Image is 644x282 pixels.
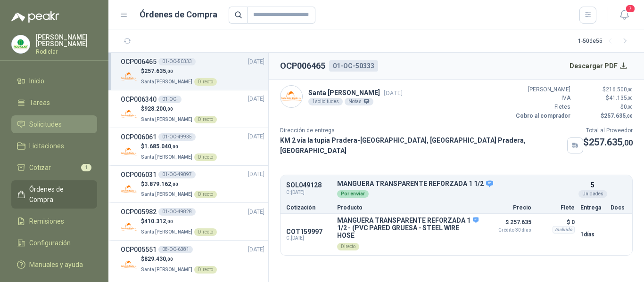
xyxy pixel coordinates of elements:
span: [DATE] [248,132,264,141]
a: OCP00555108-OC-6381[DATE] Company Logo$829.430,00Santa [PERSON_NAME]Directo [121,244,264,274]
div: 01-OC- [158,96,182,103]
span: C: [DATE] [286,235,331,241]
div: Directo [337,243,359,250]
span: Santa [PERSON_NAME] [141,79,192,84]
h3: OCP005551 [121,244,157,255]
span: Santa [PERSON_NAME] [141,154,192,160]
span: Licitaciones [29,141,64,151]
p: Entrega [580,205,605,210]
div: Por enviar [337,190,369,198]
span: Crédito 30 días [484,228,531,233]
h3: OCP006061 [121,132,157,142]
span: 1.685.040 [144,143,178,150]
div: Incluido [553,226,575,234]
p: Cotización [286,205,331,210]
p: $ [141,217,217,226]
span: ,00 [171,182,178,187]
span: 3.879.162 [144,181,178,187]
p: KM 2 vía la tupia Pradera-[GEOGRAPHIC_DATA], [GEOGRAPHIC_DATA] Pradera , [GEOGRAPHIC_DATA] [280,135,563,156]
h3: OCP005982 [121,207,157,217]
span: 1 [81,164,91,171]
span: 0 [624,104,633,110]
p: Fletes [514,103,570,112]
div: Notas [345,98,373,105]
span: ,00 [166,257,173,262]
div: 01-OC-49935 [158,133,196,141]
span: ,00 [166,219,173,224]
span: 928.200 [144,105,173,112]
div: Directo [194,191,217,198]
span: ,00 [626,113,633,119]
a: Solicitudes [11,115,97,133]
h1: Órdenes de Compra [140,8,217,21]
span: Configuración [29,238,71,248]
p: $ [583,135,633,150]
p: Producto [337,205,479,210]
span: ,00 [627,87,633,92]
p: $ [141,67,217,76]
div: 08-OC-6381 [158,246,193,253]
span: Santa [PERSON_NAME] [141,117,192,122]
h3: OCP006465 [121,56,157,67]
img: Company Logo [121,106,137,122]
p: $ 0 [537,217,575,228]
p: $ [576,94,633,103]
span: [DATE] [248,57,264,66]
p: IVA [514,94,570,103]
h2: OCP006465 [280,59,325,73]
img: Company Logo [12,35,30,53]
span: [DATE] [248,170,264,179]
span: Cotizar [29,162,51,173]
span: Manuales y ayuda [29,259,83,270]
p: SOL049128 [286,182,331,189]
p: MANGUERA TRANSPARENTE REFORZADA 1 1/2 - (PVC PARED GRUESA - STEEL WIRE HOSE [337,217,479,239]
div: 1 - 50 de 55 [578,34,633,49]
span: 829.430 [144,256,173,262]
span: 216.500 [606,86,633,93]
p: Dirección de entrega [280,126,583,135]
span: ,00 [166,69,173,74]
a: OCP00634001-OC-[DATE] Company Logo$928.200,00Santa [PERSON_NAME]Directo [121,94,264,124]
p: $ [141,255,217,264]
span: C: [DATE] [286,189,331,196]
span: [DATE] [384,89,403,97]
a: OCP00603101-OC-49897[DATE] Company Logo$3.879.162,00Santa [PERSON_NAME]Directo [121,169,264,199]
span: Santa [PERSON_NAME] [141,192,192,197]
span: ,00 [627,96,633,101]
p: $ [141,180,217,189]
p: $ [576,103,633,112]
p: $ [576,112,633,121]
img: Company Logo [121,68,137,85]
a: OCP00606101-OC-49935[DATE] Company Logo$1.685.040,00Santa [PERSON_NAME]Directo [121,132,264,161]
p: Cobro al comprador [514,112,570,121]
span: 257.635 [604,113,633,119]
p: $ [141,142,217,151]
div: Unidades [578,190,607,198]
p: Docs [611,205,627,210]
p: COT159997 [286,228,331,235]
span: [DATE] [248,95,264,104]
p: Flete [537,205,575,210]
span: Solicitudes [29,119,62,129]
a: Remisiones [11,212,97,230]
span: 41.135 [609,95,633,101]
a: Tareas [11,94,97,112]
h3: OCP006340 [121,94,157,105]
span: Órdenes de Compra [29,184,88,205]
div: Directo [194,266,217,274]
button: Descargar PDF [564,56,633,75]
p: [PERSON_NAME] [514,85,570,94]
p: Total al Proveedor [583,126,633,135]
a: Inicio [11,72,97,90]
p: $ [576,85,633,94]
h3: OCP006031 [121,169,157,180]
p: 1 días [580,229,605,240]
div: Directo [194,78,217,86]
p: 5 [591,180,594,190]
span: Santa [PERSON_NAME] [141,267,192,272]
a: Órdenes de Compra [11,180,97,209]
div: 01-OC-49897 [158,171,196,178]
p: MANGUERA TRANSPARENTE REFORZADA 1 1/2 [337,180,575,188]
span: Remisiones [29,216,64,226]
p: Santa [PERSON_NAME] [308,88,403,98]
